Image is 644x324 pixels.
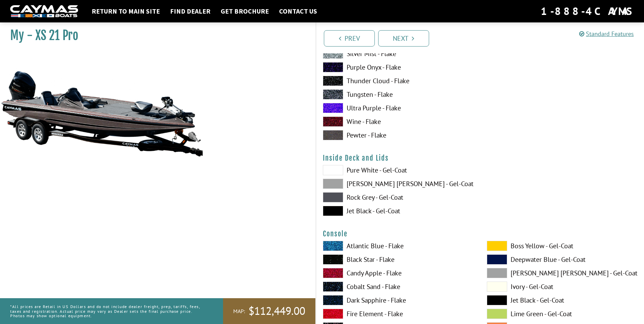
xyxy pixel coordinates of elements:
label: Boss Yellow - Gel-Coat [487,241,637,251]
label: Ivory - Gel-Coat [487,282,637,292]
a: Prev [324,30,375,47]
a: Next [378,30,429,47]
a: Find Dealer [167,7,214,16]
label: Deepwater Blue - Gel-Coat [487,254,637,265]
h4: Inside Deck and Lids [323,154,638,162]
span: MAP: [233,308,245,315]
label: Pure White - Gel-Coat [323,165,473,175]
span: $112,449.00 [249,304,305,318]
label: [PERSON_NAME] [PERSON_NAME] - Gel-Coat [323,179,473,189]
a: MAP:$112,449.00 [223,298,315,324]
h4: Console [323,230,638,238]
p: *All prices are Retail in US Dollars and do not include dealer freight, prep, tariffs, fees, taxe... [10,301,208,321]
h1: My - XS 21 Pro [10,28,298,43]
label: Cobalt Sand - Flake [323,282,473,292]
a: Return to main site [88,7,163,16]
label: Pewter - Flake [323,130,473,140]
a: Contact Us [276,7,320,16]
label: Fire Element - Flake [323,309,473,319]
a: Get Brochure [217,7,272,16]
label: Rock Grey - Gel-Coat [323,192,473,202]
label: Purple Onyx - Flake [323,62,473,72]
label: Tungsten - Flake [323,89,473,100]
label: Dark Sapphire - Flake [323,295,473,305]
label: Wine - Flake [323,116,473,127]
label: [PERSON_NAME] [PERSON_NAME] - Gel-Coat [487,268,637,278]
label: Thunder Cloud - Flake [323,76,473,86]
label: Black Star - Flake [323,254,473,265]
label: Jet Black - Gel-Coat [487,295,637,305]
label: Candy Apple - Flake [323,268,473,278]
label: Silver Mist - Flake [323,49,473,59]
label: Atlantic Blue - Flake [323,241,473,251]
label: Jet Black - Gel-Coat [323,206,473,216]
a: Standard Features [579,30,634,38]
div: 1-888-4CAYMAS [541,4,634,19]
img: white-logo-c9c8dbefe5ff5ceceb0f0178aa75bf4bb51f6bca0971e226c86eb53dfe498488.png [10,5,78,18]
label: Lime Green - Gel-Coat [487,309,637,319]
label: Ultra Purple - Flake [323,103,473,113]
